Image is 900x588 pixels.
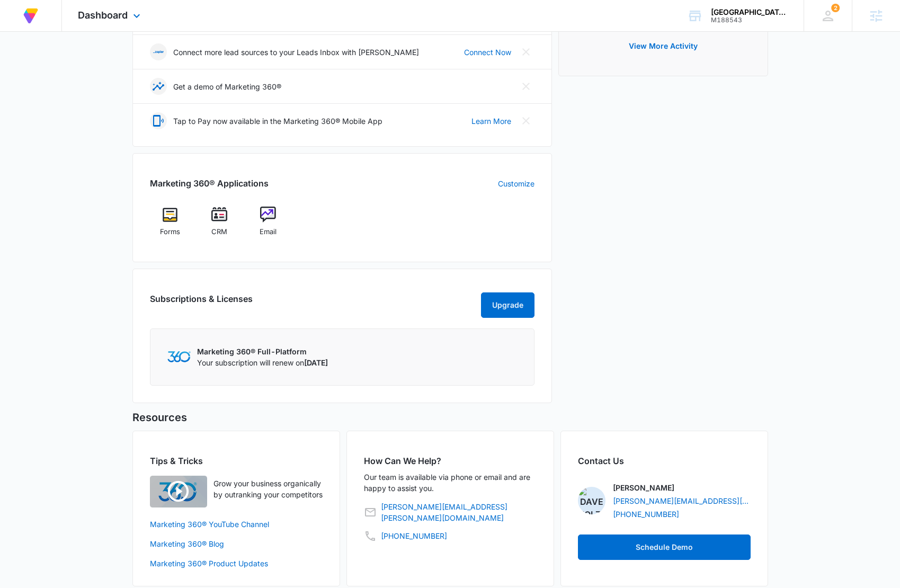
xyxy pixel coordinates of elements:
button: Close [518,78,534,95]
p: Our team is available via phone or email and are happy to assist you. [364,471,537,494]
p: Your subscription will renew on [197,357,328,368]
img: Quick Overview Video [150,476,207,507]
a: [PERSON_NAME][EMAIL_ADDRESS][PERSON_NAME][DOMAIN_NAME] [381,501,537,523]
span: Forms [160,227,180,237]
span: CRM [211,227,227,237]
div: account id [711,16,788,24]
img: Marketing 360 Logo [167,351,191,362]
p: Get a demo of Marketing 360® [173,81,281,92]
a: Email [248,207,289,245]
div: account name [711,8,788,16]
h2: Tips & Tricks [150,455,323,467]
a: Marketing 360® Blog [150,538,323,549]
h2: Contact Us [578,455,751,467]
a: Marketing 360® Product Updates [150,558,323,569]
div: notifications count [831,4,840,12]
h2: Subscriptions & Licenses [150,292,253,314]
button: Close [518,43,534,60]
span: [DATE] [304,358,328,367]
a: Marketing 360® YouTube Channel [150,519,323,530]
a: Connect Now [464,47,511,58]
button: View More Activity [618,33,708,59]
h2: How Can We Help? [364,455,537,467]
p: Connect more lead sources to your Leads Inbox with [PERSON_NAME] [173,47,419,58]
a: Forms [150,207,191,245]
button: Upgrade [481,292,534,318]
button: Schedule Demo [578,534,751,560]
span: 2 [831,4,840,12]
span: Email [260,227,277,237]
h2: Marketing 360® Applications [150,177,269,190]
a: Customize [498,178,534,189]
button: Close [518,112,534,129]
p: Grow your business organically by outranking your competitors [213,478,323,500]
img: Volusion [21,6,40,25]
a: CRM [199,207,239,245]
span: Dashboard [78,10,128,21]
p: [PERSON_NAME] [613,482,674,493]
a: [PHONE_NUMBER] [381,530,447,541]
a: Learn More [471,115,511,127]
p: Tap to Pay now available in the Marketing 360® Mobile App [173,115,382,127]
p: Marketing 360® Full-Platform [197,346,328,357]
img: Dave Holzapfel [578,487,605,514]
h5: Resources [132,409,768,425]
a: [PHONE_NUMBER] [613,509,679,520]
a: [PERSON_NAME][EMAIL_ADDRESS][PERSON_NAME][DOMAIN_NAME] [613,495,751,506]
